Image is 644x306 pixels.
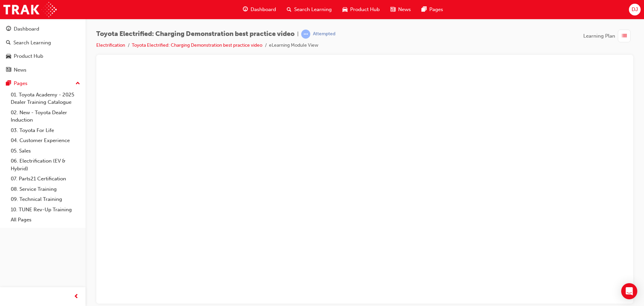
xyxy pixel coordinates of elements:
[75,79,80,88] span: up-icon
[3,77,83,90] button: Pages
[8,205,83,215] a: 10. TUNE Rev-Up Training
[8,125,83,136] a: 03. Toyota For Life
[6,81,11,87] span: pages-icon
[287,5,291,14] span: search-icon
[350,6,380,13] span: Product Hub
[8,174,83,184] a: 07. Parts21 Certification
[243,5,248,14] span: guage-icon
[294,6,332,13] span: Search Learning
[297,30,299,38] span: |
[8,194,83,205] a: 09. Technical Training
[14,80,28,87] div: Pages
[3,21,83,77] button: DashboardSearch LearningProduct HubNews
[622,32,627,40] span: list-icon
[3,37,83,49] a: Search Learning
[8,107,83,125] a: 02. New - Toyota Dealer Induction
[621,283,637,299] div: Open Intercom Messenger
[74,293,79,301] span: prev-icon
[8,90,83,107] a: 01. Toyota Academy - 2025 Dealer Training Catalogue
[13,39,51,47] div: Search Learning
[385,3,416,16] a: news-iconNews
[313,31,335,37] div: Attempted
[8,215,83,225] a: All Pages
[14,66,26,74] div: News
[398,6,411,13] span: News
[3,64,83,76] a: News
[583,32,615,40] span: Learning Plan
[6,40,11,46] span: search-icon
[6,67,11,73] span: news-icon
[132,42,262,48] a: Toyota Electrified: Charging Demonstration best practice video
[3,23,83,35] a: Dashboard
[390,5,395,14] span: news-icon
[8,146,83,156] a: 05. Sales
[6,53,11,59] span: car-icon
[416,3,448,16] a: pages-iconPages
[3,50,83,62] a: Product Hub
[269,42,318,49] li: eLearning Module View
[14,52,43,60] div: Product Hub
[6,26,11,32] span: guage-icon
[337,3,385,16] a: car-iconProduct Hub
[629,4,641,15] button: DJ
[583,30,633,42] button: Learning Plan
[429,6,443,13] span: Pages
[96,42,125,48] a: Electrification
[237,3,281,16] a: guage-iconDashboard
[281,3,337,16] a: search-iconSearch Learning
[632,6,638,13] span: DJ
[96,30,294,38] span: Toyota Electrified: Charging Demonstration best practice video
[422,5,427,14] span: pages-icon
[342,5,347,14] span: car-icon
[14,25,39,33] div: Dashboard
[8,184,83,194] a: 08. Service Training
[301,30,310,39] span: learningRecordVerb_ATTEMPT-icon
[3,2,57,17] img: Trak
[8,135,83,146] a: 04. Customer Experience
[8,156,83,174] a: 06. Electrification (EV & Hybrid)
[251,6,276,13] span: Dashboard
